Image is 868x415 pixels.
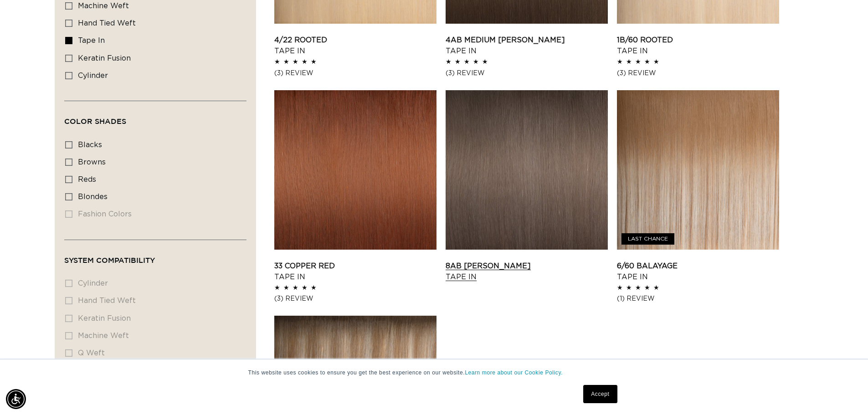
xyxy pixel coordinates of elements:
[274,261,437,282] a: 33 Copper Red Tape In
[78,55,131,62] span: keratin fusion
[617,261,779,282] a: 6/60 Balayage Tape In
[78,20,136,27] span: hand tied weft
[64,101,247,134] summary: Color Shades (0 selected)
[64,117,126,125] span: Color Shades
[78,37,105,44] span: tape in
[274,35,437,56] a: 4/22 Rooted Tape In
[583,385,617,403] a: Accept
[78,2,129,10] span: machine weft
[78,193,108,200] span: blondes
[6,389,26,409] div: Accessibility Menu
[78,176,96,183] span: reds
[64,256,155,264] span: System Compatibility
[78,141,102,149] span: blacks
[446,35,608,56] a: 4AB Medium [PERSON_NAME] Tape In
[822,371,868,415] iframe: Chat Widget
[78,72,108,79] span: cylinder
[465,369,563,376] a: Learn more about our Cookie Policy.
[617,35,779,56] a: 1B/60 Rooted Tape In
[248,369,620,377] p: This website uses cookies to ensure you get the best experience on our website.
[78,159,106,166] span: browns
[64,240,247,273] summary: System Compatibility (0 selected)
[446,261,608,282] a: 8AB [PERSON_NAME] Tape In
